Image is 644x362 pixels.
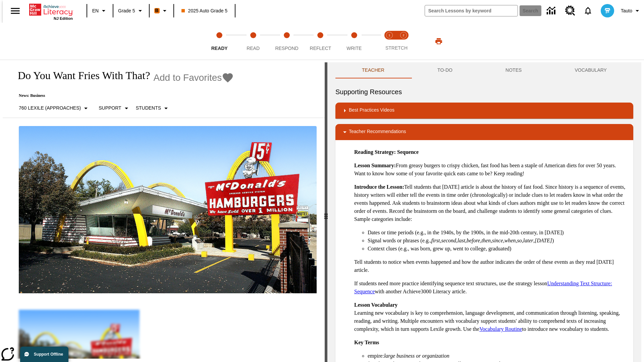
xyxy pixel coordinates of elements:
[431,238,440,243] em: first
[211,46,228,51] span: Ready
[327,62,641,362] div: activity
[579,2,597,19] a: Notifications
[233,23,272,60] button: Read step 2 of 5
[133,102,173,114] button: Select Student
[543,2,561,20] a: Data Center
[310,46,331,51] span: Reflect
[354,281,612,294] a: Understanding Text Structure: Sequence
[99,105,121,112] p: Support
[335,124,633,140] div: Teacher Recommendations
[136,105,161,112] p: Students
[618,5,644,17] button: Profile/Settings
[92,7,99,14] span: EN
[335,103,633,119] div: Best Practices Videos
[354,302,397,308] strong: Lesson Vocabulary
[397,149,419,155] strong: Sequence
[54,16,73,20] span: NJ Edition
[425,5,518,16] input: search field
[428,35,449,47] button: Print
[89,5,111,17] button: Language: EN, Select a language
[368,237,628,245] li: Signal words or phrases (e.g., , , , , , , , , , )
[349,128,406,136] p: Teacher Recommendations
[153,72,234,83] button: Add to Favorites - Do You Want Fries With That?
[5,1,25,21] button: Open side menu
[535,238,552,243] em: [DATE]
[346,46,362,51] span: Write
[354,280,628,296] p: If students need more practice identifying sequence text structures, use the strategy lesson with...
[275,46,298,51] span: Respond
[19,105,81,112] p: 760 Lexile (Approaches)
[181,7,228,14] span: 2025 Auto Grade 5
[335,86,633,97] h6: Supporting Resources
[19,126,317,294] img: One of the first McDonald's stores, with the iconic red sign and golden arches.
[118,7,135,14] span: Grade 5
[384,353,449,359] em: large business or organization
[335,62,411,78] button: Teacher
[11,69,150,82] h1: Do You Want Fries With That?
[115,5,147,17] button: Grade: Grade 5, Select a grade
[621,7,632,14] span: Tauto
[152,5,171,17] button: Boost Class color is orange. Change class color
[479,326,522,332] a: Vocabulary Routine
[517,238,522,243] em: so
[34,352,63,357] span: Support Offline
[479,62,548,78] button: NOTES
[402,34,404,37] text: 2
[354,163,396,168] strong: Lesson Summary:
[441,238,456,243] em: second
[354,258,628,274] p: Tell students to notice when events happened and how the author indicates the order of these even...
[368,352,628,360] li: empire:
[11,93,234,98] p: News: Business
[368,245,628,253] li: Context clues (e.g., was born, grew up, went to college, graduated)
[492,238,503,243] em: since
[29,2,73,20] div: Home
[335,23,374,60] button: Write step 5 of 5
[458,238,465,243] em: last
[504,238,516,243] em: when
[481,238,491,243] em: then
[597,2,618,19] button: Select a new avatar
[247,46,260,51] span: Read
[388,34,390,37] text: 1
[380,23,399,60] button: Stretch Read step 1 of 2
[523,238,533,243] em: later
[394,23,413,60] button: Stretch Respond step 2 of 2
[3,62,325,359] div: reading
[368,229,628,237] li: Dates or time periods (e.g., in the 1940s, by the 1900s, in the mid-20th century, in [DATE])
[467,238,480,243] em: before
[301,23,340,60] button: Reflect step 4 of 5
[267,23,306,60] button: Respond step 3 of 5
[354,301,628,333] p: Learning new vocabulary is key to comprehension, language development, and communication through ...
[354,149,396,155] strong: Reading Strategy:
[200,23,239,60] button: Ready step 1 of 5
[20,347,68,362] button: Support Offline
[354,340,379,345] strong: Key Terms
[354,183,628,223] p: Tell students that [DATE] article is about the history of fast food. Since history is a sequence ...
[349,107,394,115] p: Best Practices Videos
[354,162,628,178] p: From greasy burgers to crispy chicken, fast food has been a staple of American diets for over 50 ...
[155,6,159,15] span: B
[335,62,633,78] div: Instructional Panel Tabs
[325,62,327,362] div: Press Enter or Spacebar and then press right and left arrow keys to move the slider
[411,62,479,78] button: TO-DO
[96,102,133,114] button: Scaffolds, Support
[561,2,579,20] a: Resource Center, Will open in new tab
[548,62,633,78] button: VOCABULARY
[16,102,93,114] button: Select Lexile, 760 Lexile (Approaches)
[385,45,408,51] span: STRETCH
[601,4,614,17] img: avatar image
[153,72,222,83] span: Add to Favorites
[354,184,404,190] strong: Introduce the Lesson:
